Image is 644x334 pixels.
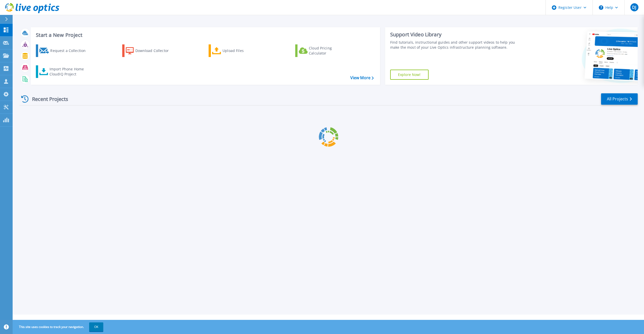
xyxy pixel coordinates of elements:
[632,5,636,9] span: DJ
[295,44,352,57] a: Cloud Pricing Calculator
[89,322,103,331] button: OK
[122,44,179,57] a: Download Collector
[36,44,92,57] a: Request a Collection
[390,40,521,50] div: Find tutorials, instructional guides and other support videos to help you make the most of your L...
[49,67,89,77] div: Import Phone Home CloudIQ Project
[14,322,103,331] span: This site uses cookies to track your navigation.
[36,32,374,38] h3: Start a New Project
[350,75,374,80] a: View More
[390,31,521,38] div: Support Video Library
[135,46,176,56] div: Download Collector
[19,93,75,105] div: Recent Projects
[222,46,263,56] div: Upload Files
[390,70,429,80] a: Explore Now!
[50,46,91,56] div: Request a Collection
[309,46,349,56] div: Cloud Pricing Calculator
[209,44,265,57] a: Upload Files
[601,93,638,105] a: All Projects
